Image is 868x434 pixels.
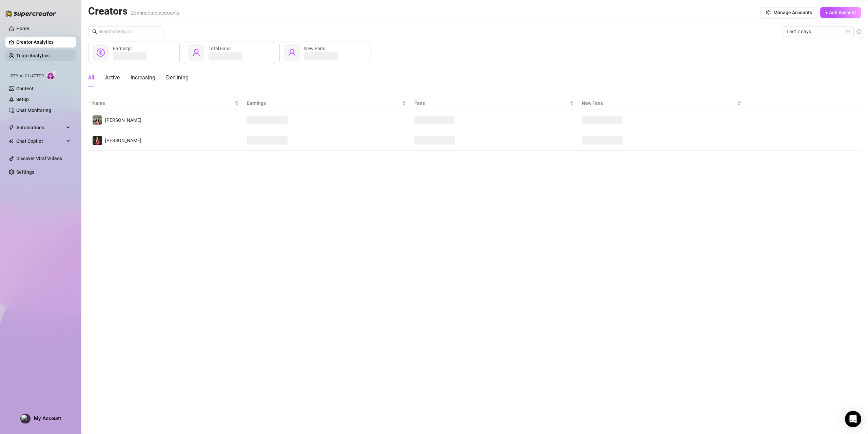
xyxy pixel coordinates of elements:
[21,414,30,423] img: profilePics%2Fzs8tBE9wFLV7Irx0JDGcbWEMdQq1.png
[209,46,231,51] span: Total Fans
[131,74,155,82] div: Increasing
[46,70,57,80] img: AI Chatter
[9,73,44,79] span: Izzy AI Chatter
[825,10,856,15] span: + Add Account
[16,26,29,31] a: Home
[9,139,13,144] img: Chat Copilot
[16,169,34,175] a: Settings
[105,117,141,123] span: [PERSON_NAME]
[845,411,861,427] div: Open Intercom Messenger
[288,49,296,57] span: user
[247,99,401,107] span: Earnings
[410,97,578,110] th: Fans
[856,29,861,34] span: info-circle
[105,74,120,82] div: Active
[34,415,61,421] span: My Account
[820,7,861,18] button: + Add Account
[5,10,56,17] img: logo-BBDzfeDw.svg
[414,99,568,107] span: Fans
[16,53,50,58] a: Team Analytics
[16,122,64,133] span: Automations
[93,136,102,145] img: Kylie
[131,10,180,16] span: 2 connected accounts
[16,86,34,91] a: Content
[787,26,850,37] span: Last 7 days
[93,115,102,125] img: kylie
[97,49,105,57] span: dollar-circle
[761,7,817,18] button: Manage Accounts
[16,136,64,147] span: Chat Copilot
[192,49,200,57] span: user
[243,97,410,110] th: Earnings
[88,5,180,18] h2: Creators
[88,74,94,82] div: All
[578,97,745,110] th: New Fans
[92,29,97,34] span: search
[88,97,243,110] th: Name
[773,10,812,15] span: Manage Accounts
[16,97,29,102] a: Setup
[766,10,771,15] span: setting
[16,37,71,48] a: Creator Analytics
[98,28,154,35] input: Search creators
[92,99,233,107] span: Name
[113,46,132,51] span: Earnings
[9,125,14,130] span: thunderbolt
[105,138,141,143] span: [PERSON_NAME]
[166,74,189,82] div: Declining
[846,30,850,34] span: calendar
[304,46,325,51] span: New Fans
[16,108,51,113] a: Chat Monitoring
[16,156,62,161] a: Discover Viral Videos
[582,99,736,107] span: New Fans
